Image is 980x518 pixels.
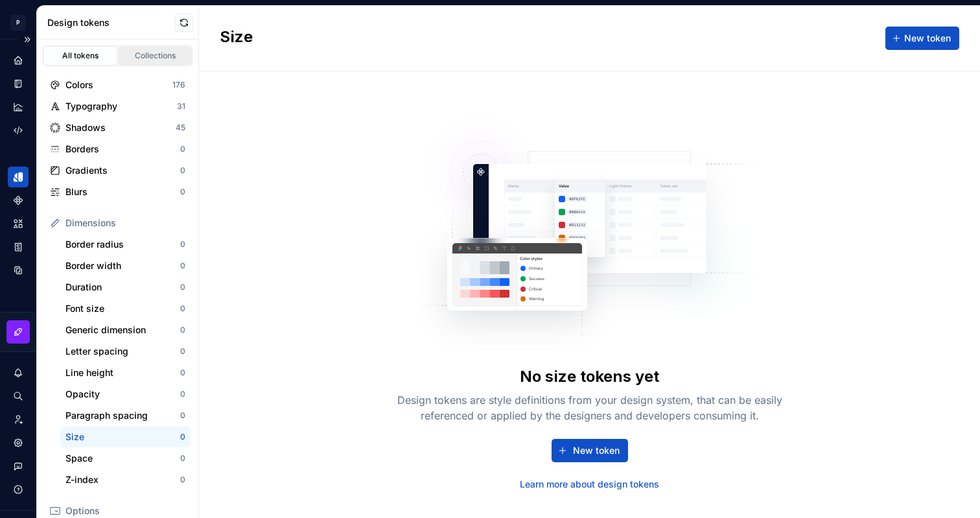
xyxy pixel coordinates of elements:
[60,320,191,340] a: Generic dimension0
[65,430,180,443] div: Size
[65,388,180,401] div: Opacity
[65,143,180,156] div: Borders
[180,475,185,485] div: 0
[65,302,180,315] div: Font size
[573,444,620,457] span: New token
[8,260,29,281] a: Data sources
[8,409,29,430] a: Invite team
[8,120,29,141] a: Code automation
[18,30,36,49] button: Expand sidebar
[180,346,185,357] div: 0
[8,456,29,477] button: Contact support
[8,50,29,71] a: Home
[65,217,185,230] div: Dimensions
[180,261,185,271] div: 0
[180,389,185,399] div: 0
[45,139,191,159] a: Borders0
[65,164,180,177] div: Gradients
[520,478,659,491] a: Learn more about design tokens
[180,410,185,421] div: 0
[65,100,177,113] div: Typography
[180,187,185,197] div: 0
[8,73,29,94] a: Documentation
[60,448,191,469] a: Space0
[885,27,959,50] button: New token
[520,366,659,387] div: No size tokens yet
[8,237,29,257] a: Storybook stories
[60,469,191,490] a: Z-index0
[220,27,253,50] h2: Size
[65,473,180,486] div: Z-index
[552,439,628,462] button: New token
[45,160,191,181] a: Gradients0
[180,432,185,442] div: 0
[180,239,185,250] div: 0
[60,298,191,319] a: Font size0
[65,452,180,465] div: Space
[65,324,180,336] div: Generic dimension
[180,325,185,335] div: 0
[65,238,180,251] div: Border radius
[10,15,26,30] div: P
[65,281,180,294] div: Duration
[8,167,29,187] a: Design tokens
[180,165,185,176] div: 0
[60,427,191,447] a: Size0
[65,121,176,134] div: Shadows
[8,432,29,453] a: Settings
[65,409,180,422] div: Paragraph spacing
[8,213,29,234] a: Assets
[65,504,185,517] div: Options
[180,368,185,378] div: 0
[123,51,188,61] div: Collections
[65,259,180,272] div: Border width
[904,32,951,45] span: New token
[45,96,191,117] a: Typography31
[60,341,191,362] a: Letter spacing0
[47,16,175,29] div: Design tokens
[60,277,191,298] a: Duration0
[65,366,180,379] div: Line height
[180,453,185,464] div: 0
[60,384,191,405] a: Opacity0
[60,234,191,255] a: Border radius0
[3,8,34,36] button: P
[65,345,180,358] div: Letter spacing
[176,123,185,133] div: 45
[60,362,191,383] a: Line height0
[60,405,191,426] a: Paragraph spacing0
[180,282,185,292] div: 0
[8,97,29,117] a: Analytics
[382,392,797,423] div: Design tokens are style definitions from your design system, that can be easily referenced or app...
[45,75,191,95] a: Colors176
[45,182,191,202] a: Blurs0
[60,255,191,276] a: Border width0
[177,101,185,112] div: 31
[65,78,172,91] div: Colors
[180,303,185,314] div: 0
[48,51,113,61] div: All tokens
[8,190,29,211] a: Components
[45,117,191,138] a: Shadows45
[65,185,180,198] div: Blurs
[8,362,29,383] button: Notifications
[172,80,185,90] div: 176
[180,144,185,154] div: 0
[8,386,29,406] button: Search ⌘K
